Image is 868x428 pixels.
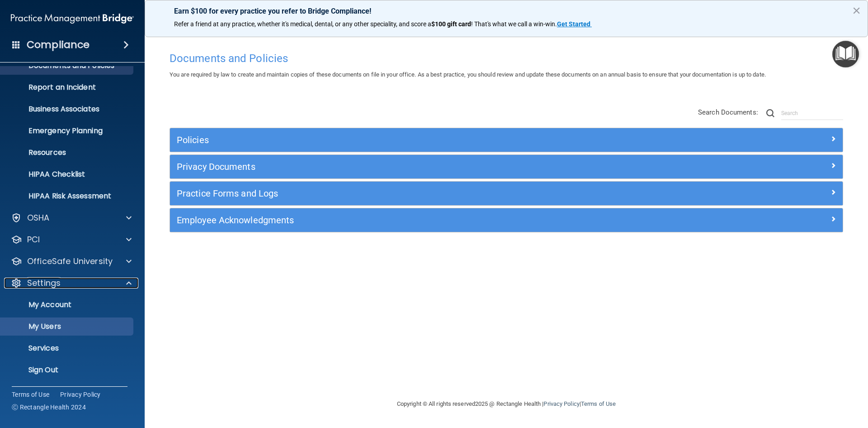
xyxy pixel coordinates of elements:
p: Documents and Policies [6,61,129,70]
h4: Documents and Policies [170,53,843,64]
span: Refer a friend at any practice, whether it's medical, dental, or any other speciality, and score a [174,20,431,28]
p: OfficeSafe University [27,256,113,267]
a: PCI [11,234,132,245]
a: OSHA [11,212,132,223]
a: Employee Acknowledgments [177,213,836,227]
p: PCI [27,234,40,245]
button: Open Resource Center [832,41,859,67]
input: Search [781,106,843,120]
a: Practice Forms and Logs [177,186,836,201]
a: Settings [11,278,132,289]
p: Resources [6,148,129,157]
p: OSHA [27,212,50,223]
h5: Employee Acknowledgments [177,215,668,225]
a: Privacy Policy [60,390,101,399]
strong: $100 gift card [431,20,471,28]
a: Terms of Use [581,400,616,407]
h5: Privacy Documents [177,162,668,172]
p: Emergency Planning [6,126,129,135]
h5: Practice Forms and Logs [177,188,668,198]
p: My Users [6,322,129,331]
span: Ⓒ Rectangle Health 2024 [12,403,86,412]
p: Services [6,344,129,353]
p: Report an Incident [6,83,129,92]
img: PMB logo [11,10,134,28]
a: Get Started [557,20,592,28]
p: Earn $100 for every practice you refer to Bridge Compliance! [174,7,839,15]
p: Sign Out [6,365,129,375]
p: Business Associates [6,105,129,114]
a: Terms of Use [12,390,49,399]
strong: Get Started [557,20,590,28]
span: Search Documents: [698,108,758,116]
p: HIPAA Risk Assessment [6,192,129,201]
h4: Compliance [27,38,90,51]
span: ! That's what we call a win-win. [471,20,557,28]
a: OfficeSafe University [11,256,132,267]
img: ic-search.3b580494.png [766,109,774,117]
div: Copyright © All rights reserved 2025 @ Rectangle Health | | [341,390,671,418]
button: Close [852,3,861,18]
span: You are required by law to create and maintain copies of these documents on file in your office. ... [170,71,766,78]
p: My Account [6,300,129,309]
a: Privacy Documents [177,159,836,174]
a: Policies [177,133,836,147]
h5: Policies [177,135,668,145]
a: Privacy Policy [543,400,579,407]
p: Settings [27,278,61,289]
p: HIPAA Checklist [6,170,129,179]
